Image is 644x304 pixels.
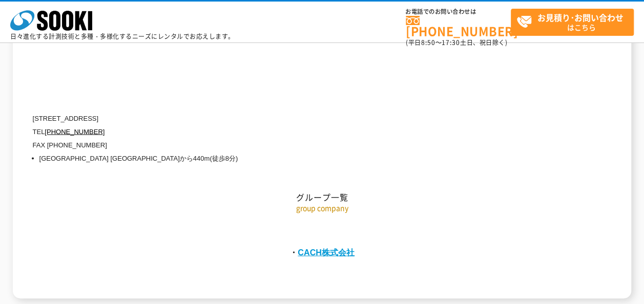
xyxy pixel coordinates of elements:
[537,11,624,24] strong: お見積り･お問い合わせ
[406,38,507,47] span: (平日 ～ 土日、祝日除く)
[33,138,525,151] p: FAX [PHONE_NUMBER]
[33,125,525,138] p: TEL
[298,247,355,256] a: CACH株式会社
[421,38,435,47] span: 8:50
[516,9,633,35] span: はこちら
[33,112,525,125] p: [STREET_ADDRESS]
[406,9,511,15] span: お電話でのお問い合わせは
[23,202,622,213] p: group company
[511,9,634,36] a: お見積り･お問い合わせはこちら
[45,127,105,135] a: [PHONE_NUMBER]
[10,33,235,39] p: 日々進化する計測技術と多種・多様化するニーズにレンタルでお応えします。
[406,16,511,37] a: [PHONE_NUMBER]
[23,244,622,260] p: ・
[23,89,622,202] h2: グループ一覧
[39,151,525,165] li: [GEOGRAPHIC_DATA] [GEOGRAPHIC_DATA]から440m(徒歩8分)
[442,38,460,47] span: 17:30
